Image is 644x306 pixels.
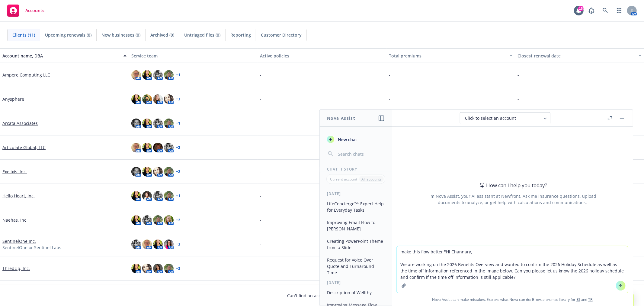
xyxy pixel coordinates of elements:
[142,191,152,201] img: photo
[2,244,61,251] span: SentinelOne or Sentinel Labs
[2,53,120,59] div: Account name, DBA
[325,255,387,278] button: Request for Voice Over Quote and Turnaround Time
[576,297,580,302] a: BI
[142,143,152,152] img: photo
[131,191,141,201] img: photo
[386,48,515,63] button: Total premiums
[517,96,519,102] span: -
[260,265,261,272] span: -
[153,191,163,201] img: photo
[2,96,24,102] a: Anysphere
[142,239,152,249] img: photo
[320,167,392,172] div: Chat History
[176,218,180,222] a: + 2
[325,236,387,252] button: Creating PowerPoint Theme from a Slide
[142,167,152,177] img: photo
[164,119,174,128] img: photo
[153,264,163,273] img: photo
[325,217,387,234] button: Improving Email Flow to [PERSON_NAME]
[142,215,152,225] img: photo
[150,32,174,38] span: Archived (0)
[176,73,180,77] a: + 1
[5,2,47,19] a: Accounts
[260,53,384,59] div: Active policies
[258,48,386,63] button: Active policies
[260,217,261,223] span: -
[142,119,152,128] img: photo
[260,144,261,151] span: -
[153,215,163,225] img: photo
[337,136,357,143] span: New chat
[2,168,27,175] a: Exelixis, Inc.
[164,215,174,225] img: photo
[153,94,163,104] img: photo
[142,70,152,80] img: photo
[25,8,44,13] span: Accounts
[515,48,644,63] button: Closest renewal date
[361,177,382,182] p: All accounts
[585,5,598,17] a: Report a Bug
[260,241,261,247] span: -
[164,70,174,80] img: photo
[389,53,506,59] div: Total premiums
[164,264,174,273] img: photo
[287,292,357,299] span: Can't find an account?
[320,191,392,196] div: [DATE]
[176,122,180,125] a: + 1
[330,177,357,182] p: Current account
[578,6,584,11] div: 15
[131,94,141,104] img: photo
[2,193,35,199] a: Hello Heart, Inc.
[599,5,611,17] a: Search
[2,238,36,244] a: SentinelOne Inc.
[478,181,547,189] div: How can I help you today?
[325,199,387,215] button: LifeConcierge™: Expert Help for Everyday Tasks
[153,239,163,249] img: photo
[2,265,30,272] a: ThredUp, Inc.
[176,267,180,270] a: + 3
[588,297,593,302] a: TR
[389,72,390,78] span: -
[184,32,220,38] span: Untriaged files (0)
[131,53,255,59] div: Service team
[142,264,152,273] img: photo
[176,170,180,174] a: + 2
[164,191,174,201] img: photo
[460,112,550,124] button: Click to select an account
[153,70,163,80] img: photo
[153,119,163,128] img: photo
[517,72,519,78] span: -
[176,194,180,198] a: + 1
[2,120,38,126] a: Arcata Associates
[465,115,516,121] span: Click to select an account
[397,246,628,293] textarea: make this flow better "Hi Channary, We are working on the 2026 Benefits Overview and wanted to co...
[260,168,261,175] span: -
[164,167,174,177] img: photo
[131,215,141,225] img: photo
[131,119,141,128] img: photo
[2,72,50,78] a: Ampere Computing LLC
[164,143,174,152] img: photo
[389,96,390,102] span: -
[260,193,261,199] span: -
[153,167,163,177] img: photo
[230,32,251,38] span: Reporting
[327,115,355,121] h1: Nova Assist
[613,5,625,17] a: Switch app
[320,280,392,285] div: [DATE]
[101,32,140,38] span: New businesses (0)
[2,217,26,223] a: Naehas, Inc
[176,146,180,149] a: + 2
[337,150,385,158] input: Search chats
[394,293,630,306] span: Nova Assist can make mistakes. Explore what Nova can do: Browse prompt library for and
[176,97,180,101] a: + 3
[260,72,261,78] span: -
[260,120,261,126] span: -
[325,134,387,145] button: New chat
[12,32,35,38] span: Clients (11)
[260,96,261,102] span: -
[45,32,91,38] span: Upcoming renewals (0)
[131,239,141,249] img: photo
[176,243,180,246] a: + 3
[164,94,174,104] img: photo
